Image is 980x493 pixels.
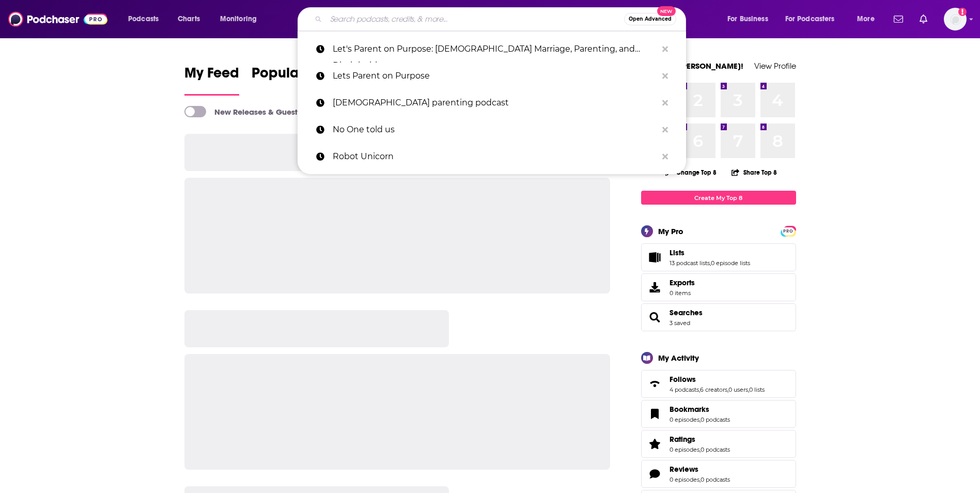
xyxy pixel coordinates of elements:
a: Lists [670,248,750,257]
span: , [727,386,728,393]
span: Searches [641,303,796,331]
button: Open AdvancedNew [624,13,676,25]
input: Search podcasts, credits, & more... [326,11,624,27]
a: 0 episodes [670,416,699,423]
span: , [699,386,700,393]
span: Charts [178,12,200,26]
a: 0 episodes [670,476,699,483]
a: Welcome [PERSON_NAME]! [641,61,743,71]
p: No One told us [333,116,657,143]
a: Robot Unicorn [298,143,686,170]
span: For Podcasters [785,12,835,26]
span: Popular Feed [252,64,339,88]
a: Searches [670,308,703,317]
a: 0 episodes [670,446,699,453]
img: User Profile [944,8,967,30]
button: open menu [121,11,172,27]
a: No One told us [298,116,686,143]
span: New [657,6,676,16]
a: Show notifications dropdown [915,10,931,28]
a: Lets Parent on Purpose [298,63,686,89]
div: My Activity [658,353,699,363]
a: 0 lists [749,386,765,393]
span: , [710,259,711,267]
p: Let's Parent on Purpose: Christian Marriage, Parenting, and Discipleship [333,36,657,63]
p: christian parenting podcast [333,89,657,116]
svg: Add a profile image [958,8,967,16]
span: Bookmarks [641,400,796,428]
p: Robot Unicorn [333,143,657,170]
button: Share Top 8 [731,162,777,182]
span: , [748,386,749,393]
a: Reviews [670,465,730,474]
span: , [699,416,701,423]
a: Show notifications dropdown [890,10,907,28]
span: , [699,476,701,483]
span: Bookmarks [670,405,709,414]
a: New Releases & Guests Only [184,106,320,117]
span: Monitoring [220,12,257,26]
span: Reviews [641,460,796,488]
a: View Profile [754,61,796,71]
span: , [699,446,701,453]
a: Searches [645,310,665,325]
a: 0 users [728,386,748,393]
a: Charts [171,11,206,27]
span: Reviews [670,465,698,474]
a: Exports [641,273,796,301]
a: Follows [645,377,665,391]
span: For Business [727,12,768,26]
a: My Feed [184,64,239,96]
span: Podcasts [128,12,159,26]
span: Exports [670,278,695,287]
button: open menu [850,11,888,27]
span: Ratings [641,430,796,458]
p: Lets Parent on Purpose [333,63,657,89]
span: Follows [670,375,696,384]
a: 13 podcast lists [670,259,710,267]
a: [DEMOGRAPHIC_DATA] parenting podcast [298,89,686,116]
div: My Pro [658,226,683,236]
span: Lists [670,248,685,257]
span: Ratings [670,435,695,444]
button: open menu [720,11,781,27]
span: 0 items [670,289,695,297]
a: Let's Parent on Purpose: [DEMOGRAPHIC_DATA] Marriage, Parenting, and Discipleship [298,36,686,63]
span: Exports [645,280,665,295]
button: Show profile menu [944,8,967,30]
span: Follows [641,370,796,398]
a: 6 creators [700,386,727,393]
a: 4 podcasts [670,386,699,393]
a: PRO [782,227,795,235]
a: Reviews [645,467,665,481]
a: Lists [645,250,665,265]
a: 0 podcasts [701,416,730,423]
a: Ratings [670,435,730,444]
img: Podchaser - Follow, Share and Rate Podcasts [8,9,107,29]
a: 0 episode lists [711,259,750,267]
span: Open Advanced [629,17,672,22]
span: Lists [641,243,796,271]
a: Follows [670,375,765,384]
button: open menu [779,11,850,27]
span: My Feed [184,64,239,88]
a: 0 podcasts [701,476,730,483]
a: Create My Top 8 [641,191,796,205]
a: 0 podcasts [701,446,730,453]
a: Popular Feed [252,64,339,96]
div: Search podcasts, credits, & more... [307,7,696,31]
a: 3 saved [670,319,690,327]
button: open menu [213,11,270,27]
a: Bookmarks [670,405,730,414]
button: Change Top 8 [659,166,723,179]
a: Bookmarks [645,407,665,421]
a: Ratings [645,437,665,451]
span: Logged in as smacnaughton [944,8,967,30]
span: More [857,12,875,26]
